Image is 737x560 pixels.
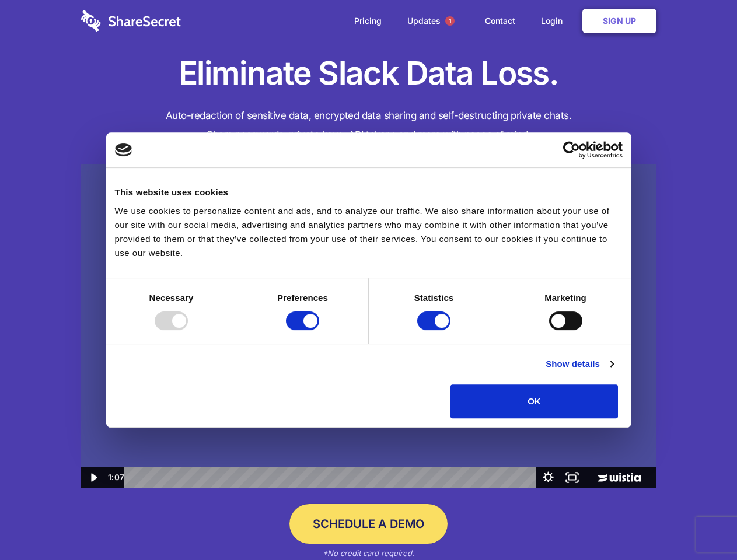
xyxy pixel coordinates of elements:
strong: Statistics [414,293,454,303]
a: Wistia Logo -- Learn More [584,467,656,488]
img: logo-wordmark-white-trans-d4663122ce5f474addd5e946df7df03e33cb6a1c49d2221995e7729f52c070b2.svg [81,10,181,32]
button: Play Video [81,467,105,488]
img: logo [115,143,132,156]
strong: Marketing [544,293,586,303]
h1: Eliminate Slack Data Loss. [81,52,656,94]
img: Sharesecret [81,164,656,488]
div: Playbar [133,467,530,488]
div: We use cookies to personalize content and ads, and to analyze our traffic. We also share informat... [115,204,623,260]
button: Show settings menu [536,467,560,488]
a: Usercentrics Cookiebot - opens in a new window [521,141,623,159]
a: Login [529,3,580,39]
strong: Preferences [277,293,328,303]
em: *No credit card required. [323,548,414,558]
a: Schedule a Demo [289,504,448,544]
button: OK [450,384,618,418]
button: Fullscreen [560,467,584,488]
strong: Necessary [149,293,194,303]
h4: Auto-redaction of sensitive data, encrypted data sharing and self-destructing private chats. Shar... [81,106,656,145]
a: Contact [473,3,527,39]
a: Sign Up [582,9,656,33]
a: Show details [546,357,613,371]
span: 1 [445,16,455,26]
div: This website uses cookies [115,185,623,199]
a: Pricing [343,3,393,39]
